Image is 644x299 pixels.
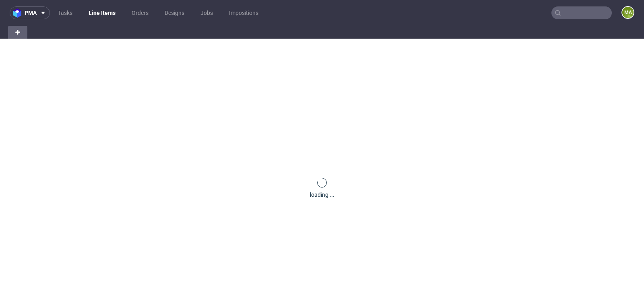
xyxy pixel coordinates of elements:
[25,10,37,16] span: pma
[622,7,634,18] figcaption: ma
[13,8,25,18] img: logo
[160,6,189,19] a: Designs
[196,6,218,19] a: Jobs
[53,6,77,19] a: Tasks
[10,6,50,19] button: pma
[127,6,153,19] a: Orders
[84,6,120,19] a: Line Items
[310,191,334,199] div: loading ...
[224,6,263,19] a: Impositions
